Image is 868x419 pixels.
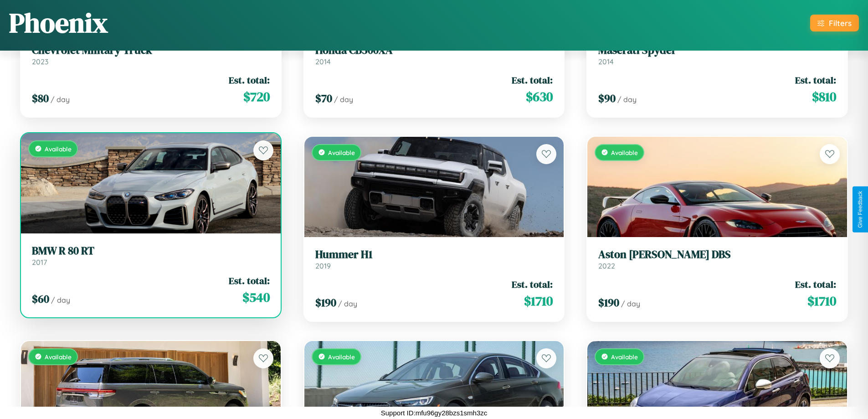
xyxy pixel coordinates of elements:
[32,258,47,267] span: 2017
[795,73,836,87] span: Est. total:
[812,88,836,106] span: $ 810
[51,95,70,104] span: / day
[315,248,553,261] h3: Hummer H1
[32,244,270,267] a: BMW R 80 RT2017
[32,44,270,57] h3: Chevrolet Military Truck
[334,95,353,104] span: / day
[598,91,616,106] span: $ 90
[829,18,852,28] div: Filters
[598,44,836,57] h3: Maserati Spyder
[857,191,863,228] div: Give Feedback
[32,91,49,106] span: $ 80
[338,299,357,308] span: / day
[598,261,615,270] span: 2022
[229,73,270,87] span: Est. total:
[328,149,355,156] span: Available
[598,57,614,66] span: 2014
[807,292,836,310] span: $ 1710
[526,88,553,106] span: $ 630
[598,295,619,310] span: $ 190
[381,407,487,419] p: Support ID: mfu96gy28bzs1smh3zc
[512,73,553,87] span: Est. total:
[810,15,859,31] button: Filters
[9,4,108,41] h1: Phoenix
[598,248,836,261] h3: Aston [PERSON_NAME] DBS
[51,295,70,305] span: / day
[32,291,49,306] span: $ 60
[315,44,553,57] h3: Honda CB500XA
[32,57,48,66] span: 2023
[32,44,270,66] a: Chevrolet Military Truck2023
[328,353,355,361] span: Available
[315,91,332,106] span: $ 70
[315,57,331,66] span: 2014
[795,278,836,291] span: Est. total:
[242,288,270,306] span: $ 540
[598,44,836,66] a: Maserati Spyder2014
[229,274,270,287] span: Est. total:
[524,292,553,310] span: $ 1710
[315,248,553,270] a: Hummer H12019
[598,248,836,270] a: Aston [PERSON_NAME] DBS2022
[45,145,72,153] span: Available
[32,244,270,258] h3: BMW R 80 RT
[243,88,270,106] span: $ 720
[611,353,638,361] span: Available
[621,299,640,308] span: / day
[617,95,637,104] span: / day
[611,149,638,156] span: Available
[315,261,331,270] span: 2019
[512,278,553,291] span: Est. total:
[45,353,72,361] span: Available
[315,44,553,66] a: Honda CB500XA2014
[315,295,336,310] span: $ 190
